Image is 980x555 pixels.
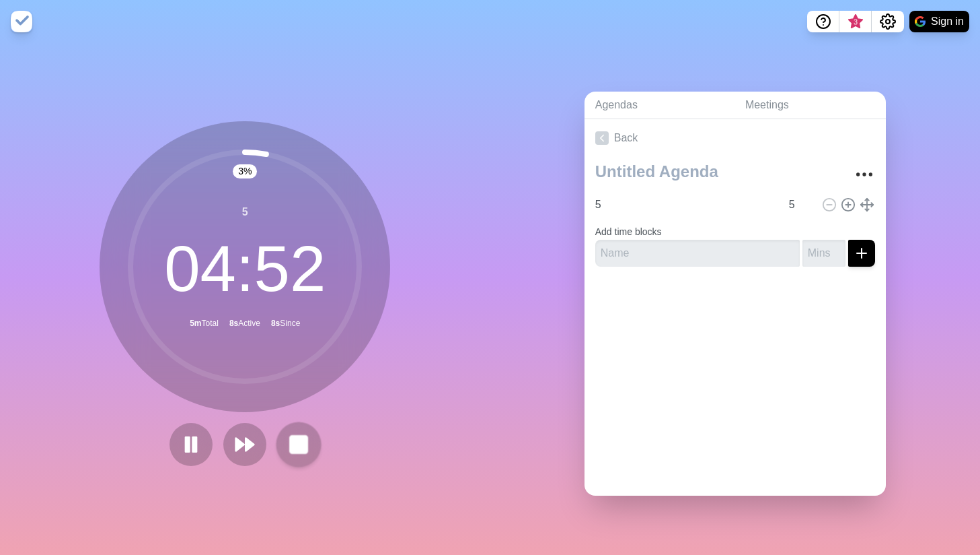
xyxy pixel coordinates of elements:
[872,11,904,32] button: Settings
[11,11,32,32] img: timeblocks logo
[851,161,878,188] button: More
[909,11,969,32] button: Sign in
[850,17,861,28] span: 3
[802,240,845,267] input: Mins
[595,240,800,267] input: Name
[595,226,662,237] label: Add time blocks
[839,11,872,32] button: What’s new
[734,92,886,119] a: Meetings
[585,92,734,119] a: Agendas
[585,119,886,157] a: Back
[590,191,781,218] input: Name
[784,191,816,218] input: Mins
[807,11,839,32] button: Help
[915,16,926,27] img: google logo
